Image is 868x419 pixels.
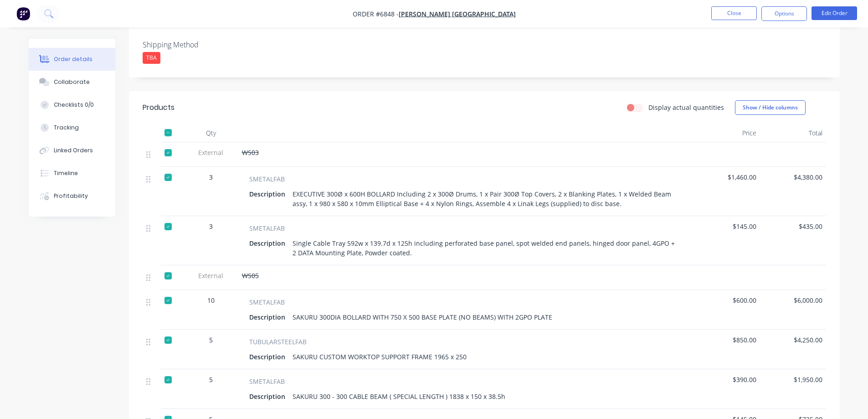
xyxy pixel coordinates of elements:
span: $1,950.00 [764,375,822,384]
div: Description [249,187,289,201]
button: Close [711,6,757,20]
span: 10 [207,295,215,305]
img: Factory [16,7,30,21]
div: EXECUTIVE 300Ø x 600H BOLLARD Including 2 x 300Ø Drums, 1 x Pair 300Ø Top Covers, 2 x Blanking Pl... [289,187,683,210]
span: $1,460.00 [698,172,756,182]
button: Order details [29,48,115,71]
div: Order details [54,55,92,63]
a: [PERSON_NAME] [GEOGRAPHIC_DATA] [399,10,516,18]
div: Description [249,310,289,324]
button: Tracking [29,116,115,139]
span: 3 [209,172,213,182]
button: Options [761,6,807,21]
div: Single Cable Tray 592w x 139.7d x 125h including perforated base panel, spot welded end panels, h... [289,237,683,259]
span: $6,000.00 [764,295,822,305]
span: 5 [209,375,213,384]
div: Description [249,350,289,363]
button: Linked Orders [29,139,115,162]
div: Products [143,102,175,113]
span: SMETALFAB [249,377,285,386]
span: SMETALFAB [249,223,285,233]
span: SMETALFAB [249,297,285,307]
div: SAKURU 300 - 300 CABLE BEAM ( SPECIAL LENGTH ) 1838 x 150 x 38.5h [289,390,509,403]
span: $4,380.00 [764,172,822,182]
span: $850.00 [698,335,756,345]
div: SAKURU CUSTOM WORKTOP SUPPORT FRAME 1965 x 250 [289,350,470,363]
span: WS05 [242,271,259,280]
div: TBA [143,52,160,64]
span: WS03 [242,148,259,157]
span: 5 [209,335,213,345]
button: Collaborate [29,71,115,93]
div: Profitability [54,192,88,200]
button: Profitability [29,185,115,207]
div: Price [694,124,760,142]
span: $435.00 [764,222,822,231]
div: Linked Orders [54,146,93,155]
span: $600.00 [698,295,756,305]
span: $145.00 [698,222,756,231]
div: Qty [184,124,238,142]
span: $4,250.00 [764,335,822,345]
div: Checklists 0/0 [54,101,94,109]
div: Description [249,390,289,403]
span: SMETALFAB [249,174,285,184]
button: Timeline [29,162,115,185]
span: External [187,271,235,280]
span: External [187,148,235,157]
button: Show / Hide columns [735,100,806,115]
div: SAKURU 300DIA BOLLARD WITH 750 X 500 BASE PLATE (NO BEAMS) WITH 2GPO PLATE [289,310,556,324]
label: Shipping Method [143,39,257,50]
button: Edit Order [812,6,857,20]
div: Total [760,124,826,142]
span: $390.00 [698,375,756,384]
div: Tracking [54,124,79,132]
span: TUBULARSTEELFAB [249,337,307,347]
button: Checklists 0/0 [29,93,115,116]
div: Timeline [54,169,78,177]
div: Collaborate [54,78,90,86]
span: Order #6848 - [353,10,399,18]
div: Description [249,237,289,250]
span: 3 [209,222,213,231]
label: Display actual quantities [648,103,724,112]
